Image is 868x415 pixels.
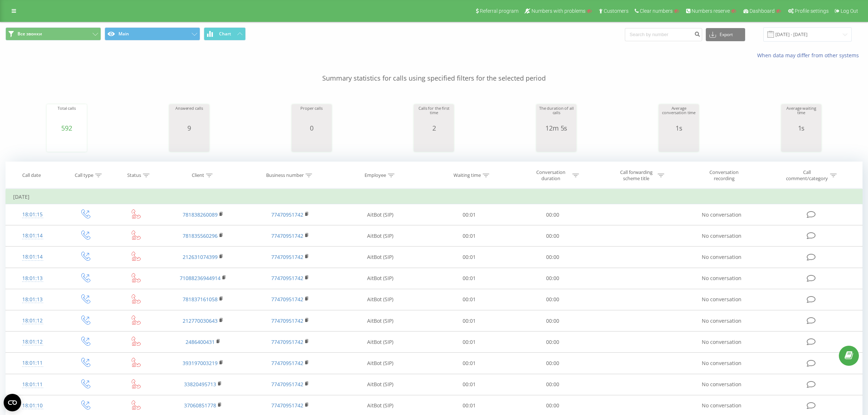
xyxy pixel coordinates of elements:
[511,204,594,225] td: 00:00
[300,106,323,124] div: Proper calls
[5,27,101,40] button: Все звонки
[271,402,303,409] a: 77470951742
[427,353,511,374] td: 00:01
[271,317,303,324] a: 77470951742
[702,232,742,239] span: No conversation
[511,374,594,395] td: 00:00
[6,190,863,204] td: [DATE]
[127,172,141,179] div: Status
[617,169,656,182] div: Call forwarding scheme title
[511,310,594,331] td: 00:00
[702,275,742,282] span: No conversation
[702,360,742,366] span: No conversation
[334,331,427,353] td: AitBot (SIP)
[427,247,511,268] td: 00:01
[186,338,215,345] a: 2486400431
[13,229,52,243] div: 18:01:14
[427,331,511,353] td: 00:01
[13,356,52,370] div: 18:01:11
[511,353,594,374] td: 00:00
[538,124,575,132] div: 12m 5s
[271,275,303,282] a: 77470951742
[183,360,218,366] a: 393197003219
[271,381,303,388] a: 77470951742
[271,360,303,366] a: 77470951742
[271,296,303,303] a: 77470951742
[427,268,511,289] td: 00:01
[841,8,858,14] span: Log Out
[334,225,427,247] td: AitBot (SIP)
[532,169,571,182] div: Conversation duration
[183,317,218,324] a: 212770030643
[13,250,52,264] div: 18:01:14
[702,338,742,345] span: No conversation
[702,253,742,260] span: No conversation
[175,106,203,124] div: Answered calls
[13,399,52,413] div: 18:01:10
[427,225,511,247] td: 00:01
[427,204,511,225] td: 00:01
[702,381,742,388] span: No conversation
[661,124,697,132] div: 1s
[219,31,231,36] span: Chart
[511,268,594,289] td: 00:00
[702,317,742,324] span: No conversation
[511,225,594,247] td: 00:00
[75,172,93,179] div: Call type
[183,211,218,218] a: 781838260089
[13,314,52,328] div: 18:01:12
[271,232,303,239] a: 77470951742
[783,106,820,124] div: Average waiting time
[783,124,820,132] div: 1s
[334,204,427,225] td: AitBot (SIP)
[700,169,748,182] div: Conversation recording
[427,310,511,331] td: 00:01
[271,338,303,345] a: 77470951742
[511,289,594,310] td: 00:00
[706,28,745,41] button: Export
[184,381,216,388] a: 33820495713
[640,8,673,14] span: Clear numbers
[480,8,518,14] span: Referral program
[538,106,575,124] div: The duration of all calls
[266,172,304,179] div: Business number
[750,8,775,14] span: Dashboard
[13,207,52,222] div: 18:01:15
[786,169,828,182] div: Call comment/category
[334,247,427,268] td: AitBot (SIP)
[702,211,742,218] span: No conversation
[13,335,52,349] div: 18:01:12
[427,289,511,310] td: 00:01
[757,52,863,59] a: When data may differ from other systems
[702,296,742,303] span: No conversation
[416,124,452,132] div: 2
[271,211,303,218] a: 77470951742
[454,172,481,179] div: Waiting time
[183,253,218,260] a: 212631074399
[5,59,863,83] p: Summary statistics for calls using specified filters for the selected period
[416,106,452,124] div: Calls for the first time
[334,289,427,310] td: AitBot (SIP)
[334,310,427,331] td: AitBot (SIP)
[365,172,386,179] div: Employee
[58,124,76,132] div: 592
[184,402,216,409] a: 37060851778
[604,8,628,14] span: Customers
[4,394,21,411] button: Open CMP widget
[334,268,427,289] td: AitBot (SIP)
[13,292,52,307] div: 18:01:13
[661,106,697,124] div: Average conversation time
[334,353,427,374] td: AitBot (SIP)
[204,27,246,40] button: Chart
[17,31,42,37] span: Все звонки
[175,124,203,132] div: 9
[511,247,594,268] td: 00:00
[183,296,218,303] a: 781837161058
[300,124,323,132] div: 0
[180,275,221,282] a: 71088236944914
[334,374,427,395] td: AitBot (SIP)
[58,106,76,124] div: Total calls
[511,331,594,353] td: 00:00
[13,377,52,392] div: 18:01:11
[22,172,41,179] div: Call date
